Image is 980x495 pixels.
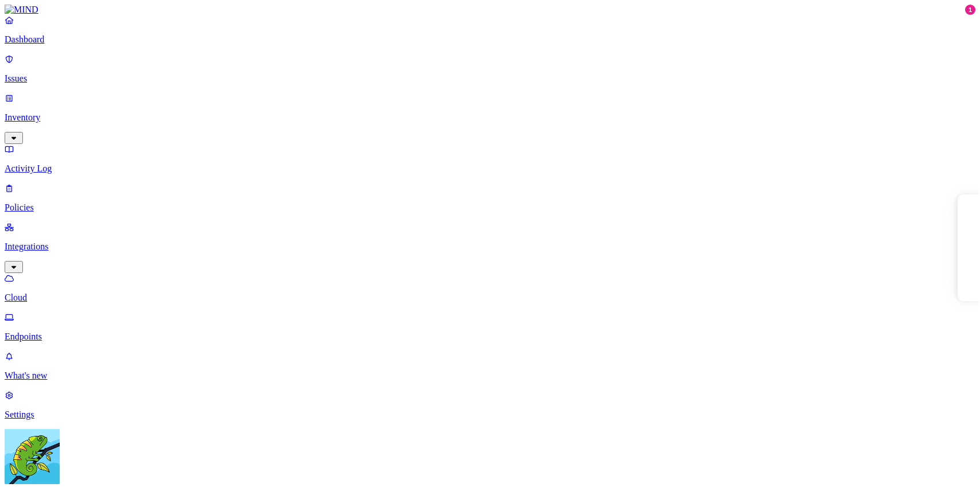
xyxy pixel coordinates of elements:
a: Settings [5,390,975,420]
img: Yuval Meshorer [5,429,60,484]
p: Activity Log [5,163,975,174]
p: Dashboard [5,34,975,45]
a: Policies [5,183,975,213]
a: Inventory [5,93,975,142]
a: Integrations [5,222,975,271]
p: Endpoints [5,332,975,342]
a: What's new [5,351,975,381]
p: Policies [5,202,975,213]
a: Cloud [5,273,975,303]
p: Integrations [5,241,975,252]
a: Issues [5,54,975,84]
div: 1 [965,5,975,15]
a: Dashboard [5,15,975,45]
a: Endpoints [5,312,975,342]
p: What's new [5,371,975,381]
p: Inventory [5,112,975,123]
a: MIND [5,5,975,15]
a: Activity Log [5,144,975,174]
p: Cloud [5,293,975,303]
p: Settings [5,410,975,420]
img: MIND [5,5,38,15]
p: Issues [5,73,975,84]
